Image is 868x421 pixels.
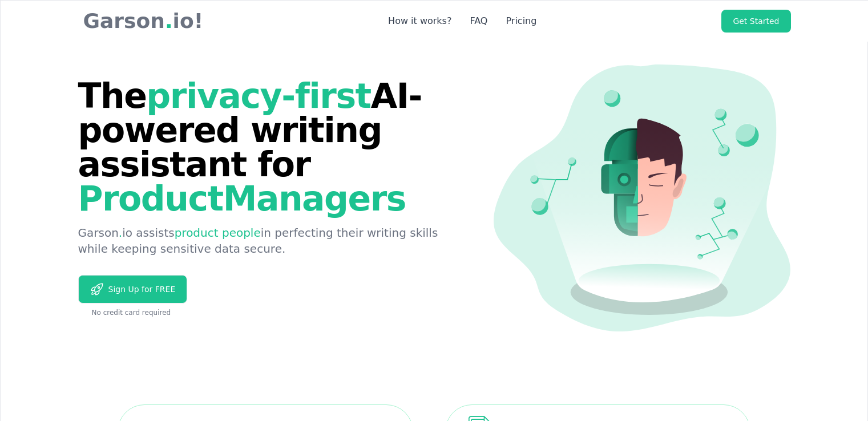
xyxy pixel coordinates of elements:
img: hero image [494,64,790,331]
span: product people [175,226,261,240]
span: Product [78,156,417,218]
a: Garson.io! [79,10,204,33]
span: privacy-first [146,76,370,116]
span: Managers [223,179,406,218]
h1: The AI-powered writing assistant for [78,79,462,216]
a: Get Started [721,10,790,33]
p: Garson io assists in perfecting their writing skills while keeping sensitive data secure. [78,225,462,257]
a: Sign Up for FREE [78,275,188,303]
span: Sign Up for FREE [104,284,176,295]
a: How it works? [388,14,451,28]
span: . [165,10,173,33]
p: Garson io! [79,10,204,33]
div: No credit card required [78,308,462,317]
a: Pricing [506,14,536,28]
a: FAQ [470,14,487,28]
span: . [119,226,122,240]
